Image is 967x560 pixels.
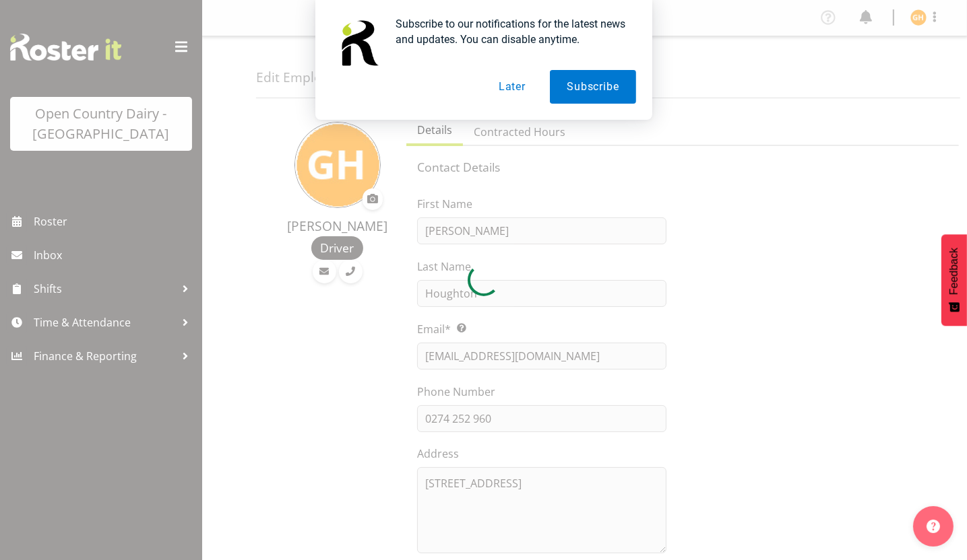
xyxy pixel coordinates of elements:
img: help-xxl-2.png [927,520,940,533]
div: Subscribe to our notifications for the latest news and updates. You can disable anytime. [385,16,636,47]
img: notification icon [332,16,385,70]
span: Feedback [948,248,960,295]
button: Subscribe [550,70,635,104]
button: Later [482,70,542,104]
button: Feedback - Show survey [941,234,967,326]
